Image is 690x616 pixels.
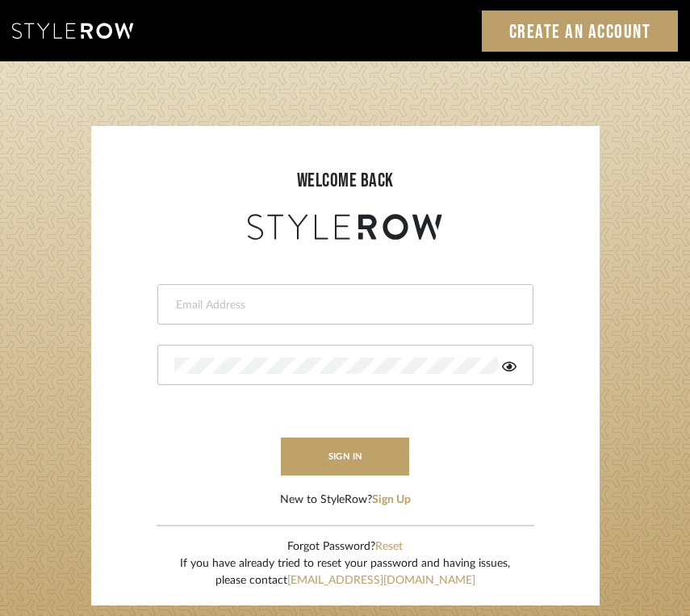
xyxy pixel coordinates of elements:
div: Forgot Password? [180,538,510,555]
button: Reset [375,538,403,555]
button: Sign Up [372,492,411,509]
div: welcome back [107,166,583,195]
button: sign in [281,438,410,476]
a: Create an Account [482,10,679,52]
input: Email Address [174,297,512,313]
div: New to StyleRow? [280,492,411,509]
div: If you have already tried to reset your password and having issues, please contact [180,555,510,589]
a: [EMAIL_ADDRESS][DOMAIN_NAME] [287,575,475,586]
